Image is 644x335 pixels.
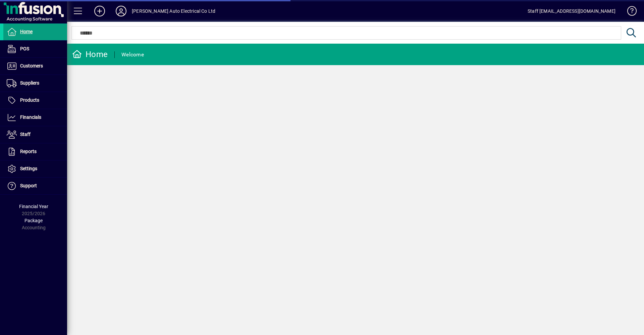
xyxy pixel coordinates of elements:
[3,41,67,57] a: POS
[3,75,67,92] a: Suppliers
[20,132,31,137] span: Staff
[3,109,67,126] a: Financials
[121,49,144,60] div: Welcome
[19,204,48,209] span: Financial Year
[3,92,67,109] a: Products
[622,1,636,23] a: Knowledge Base
[132,6,215,16] div: [PERSON_NAME] Auto Electrical Co Ltd
[20,183,37,188] span: Support
[72,49,108,60] div: Home
[110,5,132,17] button: Profile
[3,58,67,75] a: Customers
[3,126,67,143] a: Staff
[20,80,39,86] span: Suppliers
[3,143,67,160] a: Reports
[24,218,43,223] span: Package
[528,6,615,16] div: Staff [EMAIL_ADDRESS][DOMAIN_NAME]
[20,149,37,154] span: Reports
[20,166,37,171] span: Settings
[20,114,41,120] span: Financials
[3,178,67,194] a: Support
[89,5,110,17] button: Add
[3,160,67,177] a: Settings
[20,46,29,51] span: POS
[20,63,43,68] span: Customers
[20,29,33,34] span: Home
[20,97,39,103] span: Products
